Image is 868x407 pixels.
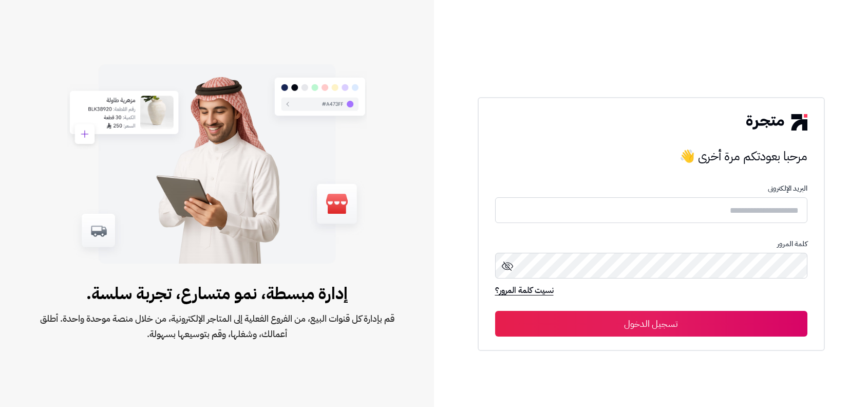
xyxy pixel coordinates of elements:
img: logo-2.png [746,114,807,131]
p: البريد الإلكترونى [495,184,807,193]
p: كلمة المرور [495,240,807,248]
span: قم بإدارة كل قنوات البيع، من الفروع الفعلية إلى المتاجر الإلكترونية، من خلال منصة موحدة واحدة. أط... [33,311,401,342]
h3: مرحبا بعودتكم مرة أخرى 👋 [495,146,807,166]
span: إدارة مبسطة، نمو متسارع، تجربة سلسة. [33,281,401,306]
button: تسجيل الدخول [495,311,807,337]
a: نسيت كلمة المرور؟ [495,284,554,299]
